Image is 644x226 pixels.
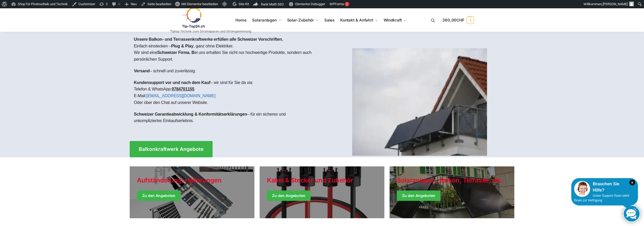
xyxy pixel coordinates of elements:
span: CHF [456,18,464,23]
span: Balkonkraftwerk Angebote [139,147,203,152]
span: Kontakt & Anfahrt [340,18,373,23]
strong: Unsere Balkon- und Terrassenkraftwerke erfüllen alle Schweizer Vorschriften. [134,37,283,41]
a: [EMAIL_ADDRESS][DOMAIN_NAME] [146,94,215,98]
p: Tiptop Technik zum Stromsparen und Stromgewinnung [170,30,251,33]
strong: Kundensupport vor und nach dem Kauf [134,80,210,85]
img: Benutzerbild von Rupert Spoddig [629,2,634,6]
span: Mit Elementor bearbeiten [181,2,218,6]
span: 360,00 [442,18,464,23]
img: Solaranlagen, Speicheranlagen und Energiesparprodukte [170,7,215,28]
a: 360,00CHF 1 [442,12,474,28]
div: 2 [345,2,349,6]
span: Rank Math SEO [261,2,284,6]
a: Balkonkraftwerk Angebote [130,141,213,157]
i: Schließen [629,180,635,185]
tcxspan: Call 0784701155 via 3CX [172,87,194,91]
div: Brauchen Sie Hilfe? [574,181,635,193]
span: Solar-Zubehör [287,18,314,23]
span: Windkraft [384,18,402,23]
span: Sales [324,18,335,23]
a: Solaranlagen [250,9,284,32]
img: Customer service [574,181,590,197]
p: – schnell und zuverlässig. [134,68,318,74]
img: Home 1 [352,48,487,156]
a: Holiday Style [130,166,254,218]
a: Kontakt & Anfahrt [338,9,380,32]
span: [PERSON_NAME] [603,2,628,6]
span: Solaranlagen [252,18,277,23]
a: Holiday Style [260,166,384,218]
strong: Plug & Play [171,44,194,48]
p: Wir sind eine ei uns erhalten Sie nicht nur hochwertige Produkte, sondern auch persönlichen Support. [134,49,318,62]
strong: Schweizer Garantieabwicklung & Konformitätserklärungen [134,112,247,116]
span: 1 [467,17,474,24]
nav: Cart contents [442,8,474,32]
a: Solar-Zubehör [285,9,321,32]
div: Einfach einstecken – , ganz ohne Elektriker. [130,32,322,133]
a: Winter Jackets [390,166,514,218]
a: Windkraft [381,9,409,32]
a: Sales [322,9,337,32]
strong: Schweizer Firma. B [157,50,194,55]
span: Unser Support-Team steht Ihnen zur Verfügung [574,194,629,202]
span: Site Kit [239,2,249,6]
p: – wir sind für Sie da via: Telefon & WhatsApp: E-Mail: Oder über den Chat auf unserer Website. [134,79,318,106]
strong: Versand [134,69,150,73]
p: – für ein sicheres und unkompliziertes Einkaufserlebnis. [134,111,318,124]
